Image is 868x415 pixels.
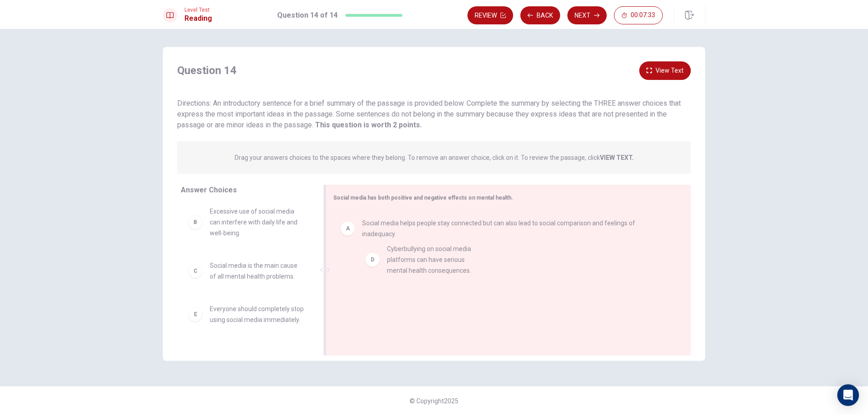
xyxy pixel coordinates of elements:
button: Next [567,6,607,24]
span: © Copyright 2025 [410,397,458,405]
strong: This question is worth 2 points. [313,121,422,129]
h1: Reading [184,13,212,24]
span: 00:07:33 [631,12,655,19]
button: 00:07:33 [614,6,663,24]
div: Open Intercom Messenger [837,384,859,406]
button: View Text [639,61,691,80]
strong: VIEW TEXT. [600,154,634,161]
span: Directions: An introductory sentence for a brief summary of the passage is provided below. Comple... [177,99,681,129]
h1: Question 14 of 14 [277,10,338,21]
p: Drag your answers choices to the spaces where they belong. To remove an answer choice, click on i... [235,154,634,161]
button: Back [520,6,560,24]
span: Social media has both positive and negative effects on mental health. [333,195,513,201]
button: Review [467,6,513,24]
h4: Question 14 [177,63,236,78]
span: Level Test [184,7,212,13]
span: Answer Choices [181,186,237,194]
